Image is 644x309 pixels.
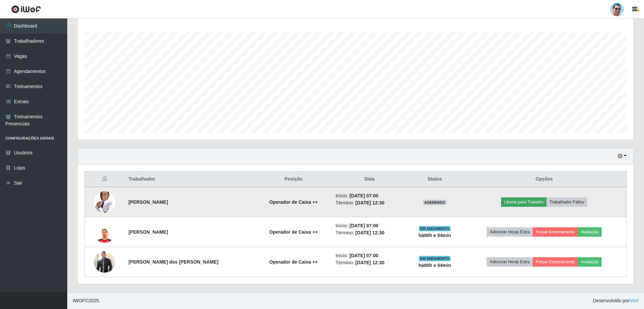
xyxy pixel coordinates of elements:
[11,5,41,13] img: CoreUI Logo
[355,200,384,205] time: [DATE] 12:30
[124,171,256,187] th: Trabalhador
[336,222,404,229] li: Início:
[355,260,384,265] time: [DATE] 12:30
[487,227,533,237] button: Adicionar Horas Extra
[578,257,602,267] button: Avaliação
[419,226,451,231] span: EM ANDAMENTO
[408,171,462,187] th: Status
[349,193,378,198] time: [DATE] 07:00
[578,227,602,237] button: Avaliação
[629,298,639,303] a: iWof
[128,199,168,205] strong: [PERSON_NAME]
[501,197,546,207] button: Liberar para Trabalho
[336,229,404,236] li: Término:
[418,263,451,268] strong: há 00 h e 04 min
[593,297,639,304] span: Desenvolvido por
[336,192,404,199] li: Início:
[94,221,115,243] img: 1741723439768.jpeg
[423,200,447,205] span: AGENDADO
[336,259,404,266] li: Término:
[349,223,378,228] time: [DATE] 07:00
[269,199,318,205] strong: Operador de Caixa ++
[462,171,627,187] th: Opções
[487,257,533,267] button: Adicionar Horas Extra
[546,197,587,207] button: Trabalhador Faltou
[332,171,408,187] th: Data
[73,297,100,304] span: © 2025 .
[269,259,318,265] strong: Operador de Caixa ++
[418,233,451,238] strong: há 00 h e 04 min
[336,252,404,259] li: Início:
[336,199,404,206] li: Término:
[419,256,451,261] span: EM ANDAMENTO
[349,253,378,258] time: [DATE] 07:00
[94,250,115,273] img: 1750022695210.jpeg
[128,259,219,265] strong: [PERSON_NAME] dos [PERSON_NAME]
[269,229,318,235] strong: Operador de Caixa ++
[73,298,85,303] span: IWOF
[355,230,384,235] time: [DATE] 12:30
[533,257,578,267] button: Forçar Encerramento
[94,186,115,218] img: 1713189921328.jpeg
[256,171,332,187] th: Posição
[128,229,168,235] strong: [PERSON_NAME]
[533,227,578,237] button: Forçar Encerramento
